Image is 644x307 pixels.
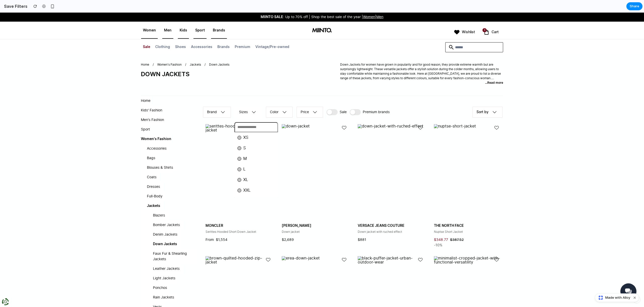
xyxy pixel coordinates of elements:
[2,3,27,9] h2: Save Filters
[243,165,248,169] span: XL
[243,134,246,138] span: S
[626,2,642,10] button: Share
[243,144,247,148] span: M
[632,295,638,301] button: Dismiss watermark
[595,295,631,300] a: Made with Alloy
[605,295,630,300] span: Made with Alloy
[630,4,639,9] span: Share
[243,155,246,159] span: L
[243,123,248,127] span: XS
[243,176,251,180] span: XXL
